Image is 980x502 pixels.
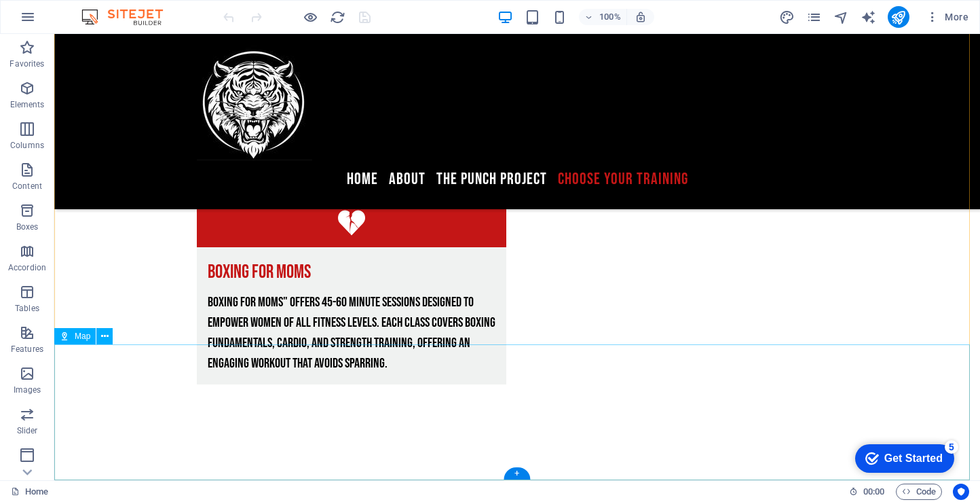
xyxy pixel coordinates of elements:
[888,6,909,28] button: publish
[302,9,318,25] button: Click here to leave preview mode and continue editing
[599,9,621,25] h6: 100%
[329,9,345,25] button: reload
[806,10,822,25] i: Pages (Ctrl+Alt+S)
[330,10,345,25] i: Reload page
[779,9,795,25] button: design
[100,3,114,16] div: 5
[78,9,180,25] img: Editor Logo
[579,9,627,25] button: 100%
[10,140,44,151] p: Columns
[10,58,44,69] p: Favorites
[861,9,877,25] button: text_generator
[75,332,90,340] span: Map
[863,484,884,500] span: 00 00
[779,10,795,25] i: Design (Ctrl+Alt+Y)
[10,99,45,110] p: Elements
[8,262,46,273] p: Accordion
[15,303,39,314] p: Tables
[40,15,98,27] div: Get Started
[833,9,850,25] button: navigator
[11,7,110,35] div: Get Started 5 items remaining, 0% complete
[873,486,875,497] span: :
[953,484,969,500] button: Usercentrics
[849,484,885,500] h6: Session time
[920,6,974,28] button: More
[504,467,530,480] div: +
[635,11,647,23] i: On resize automatically adjust zoom level to fit chosen device.
[833,10,849,25] i: Navigator
[16,221,39,232] p: Boxes
[890,10,906,25] i: Publish
[17,425,38,436] p: Slider
[896,484,942,500] button: Code
[12,181,42,192] p: Content
[902,484,936,500] span: Code
[861,10,876,25] i: AI Writer
[926,10,968,24] span: More
[14,384,41,395] p: Images
[806,9,823,25] button: pages
[11,484,48,500] a: Click to cancel selection. Double-click to open Pages
[11,344,43,355] p: Features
